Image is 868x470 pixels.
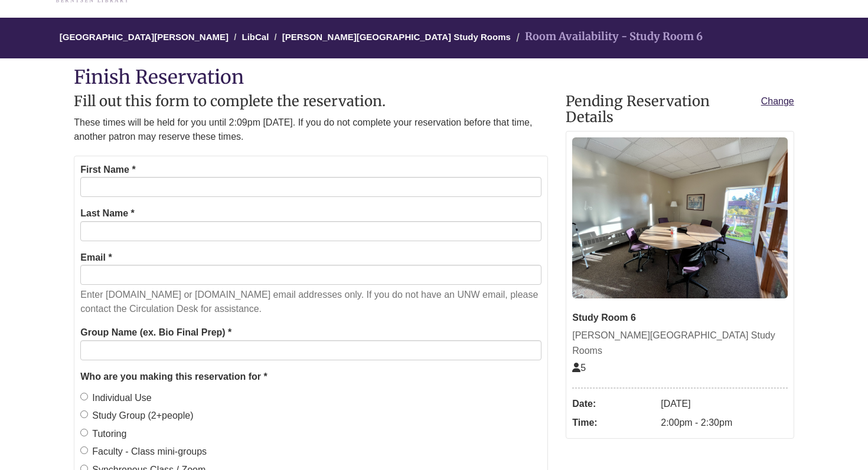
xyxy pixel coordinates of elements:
li: Room Availability - Study Room 6 [513,28,703,45]
label: Group Name (ex. Bio Final Prep) * [80,325,231,340]
span: The capacity of this space [572,363,586,373]
input: Faculty - Class mini-groups [80,446,88,454]
dt: Date: [572,395,655,413]
label: Tutoring [80,426,126,442]
label: Individual Use [80,390,152,406]
h1: Finish Reservation [74,67,794,88]
img: Study Room 6 [572,137,788,298]
input: Tutoring [80,429,88,436]
div: Study Room 6 [572,310,788,326]
a: [PERSON_NAME][GEOGRAPHIC_DATA] Study Rooms [282,32,511,42]
p: These times will be held for you until 2:09pm [DATE]. If you do not complete your reservation bef... [74,116,548,144]
label: Last Name * [80,206,135,221]
p: Enter [DOMAIN_NAME] or [DOMAIN_NAME] email addresses only. If you do not have an UNW email, pleas... [80,288,541,316]
label: Study Group (2+people) [80,408,193,423]
nav: Breadcrumb [74,18,794,58]
a: LibCal [242,32,269,42]
div: [PERSON_NAME][GEOGRAPHIC_DATA] Study Rooms [572,328,788,358]
input: Individual Use [80,393,88,400]
dd: 2:00pm - 2:30pm [661,413,788,432]
h2: Fill out this form to complete the reservation. [74,94,548,109]
input: Study Group (2+people) [80,410,88,418]
dt: Time: [572,413,655,432]
a: [GEOGRAPHIC_DATA][PERSON_NAME] [60,32,229,42]
label: Faculty - Class mini-groups [80,444,207,459]
dd: [DATE] [661,395,788,413]
label: First Name * [80,162,135,178]
a: Change [761,94,794,109]
legend: Who are you making this reservation for * [80,369,541,384]
label: Email * [80,250,112,265]
h2: Pending Reservation Details [566,94,794,125]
